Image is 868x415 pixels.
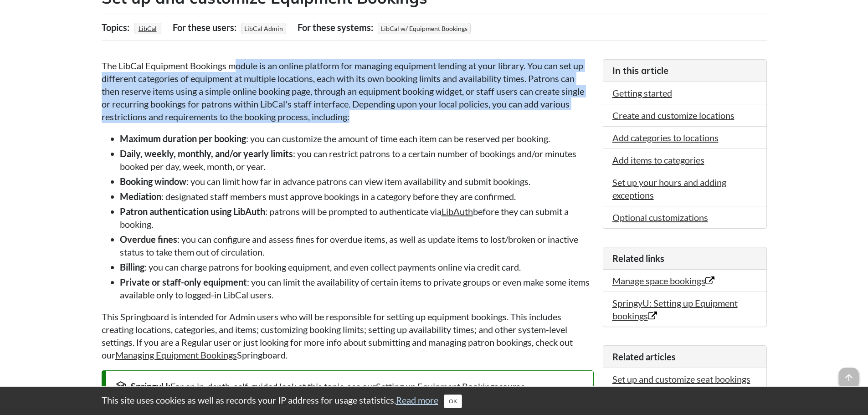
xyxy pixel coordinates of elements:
[120,132,594,145] li: : you can customize the amount of time each item can be reserved per booking.
[612,154,704,165] a: Add items to categories
[102,310,594,361] p: This Springboard is intended for Admin users who will be responsible for setting up equipment boo...
[120,175,594,188] li: : you can limit how far in advance patrons can view item availability and submit bookings.
[612,110,734,121] a: Create and customize locations
[378,23,471,34] span: LibCal w/ Equipment Bookings
[612,275,714,286] a: Manage space bookings
[120,261,144,272] strong: Billing
[131,381,170,392] strong: SpringyU:
[120,276,594,301] li: : you can limit the availability of certain items to private groups or even make some items avail...
[115,380,584,393] div: For an in-depth, self-guided look at this topic, see our course.
[120,206,265,217] strong: Patron authentication using LibAuth
[92,394,776,408] div: This site uses cookies as well as records your IP address for usage statistics.
[839,369,859,379] a: arrow_upward
[839,368,859,388] span: arrow_upward
[612,374,750,384] a: Set up and customize seat bookings
[241,23,286,34] span: LibCal Admin
[612,177,726,200] a: Set up your hours and adding exceptions
[612,87,672,98] a: Getting started
[612,132,719,143] a: Add categories to locations
[115,349,237,360] a: Managing Equipment Bookings
[120,234,177,245] strong: Overdue fines
[120,176,186,187] strong: Booking window
[120,133,246,144] strong: Maximum duration per booking
[120,233,594,258] li: : you can configure and assess fines for overdue items, as well as update items to lost/broken or...
[444,395,462,408] button: Close
[102,19,132,36] div: Topics:
[120,205,594,231] li: : patrons will be prompted to authenticate via before they can submit a booking.
[120,148,293,159] strong: Daily, weekly, monthly, and/or yearly limits
[115,380,126,391] span: school
[612,212,708,223] a: Optional customizations
[298,19,375,36] div: For these systems:
[376,381,498,392] a: Setting up Equipment Bookings
[612,64,757,77] h3: In this article
[120,277,247,287] strong: Private or staff-only equipment
[102,59,594,123] p: The LibCal Equipment Bookings module is an online platform for managing equipment lending at your...
[120,191,161,202] strong: Mediation
[120,190,594,203] li: : designated staff members must approve bookings in a category before they are confirmed.
[442,206,473,217] a: LibAuth
[612,297,738,321] a: SpringyU: Setting up Equipment bookings
[120,147,594,173] li: : you can restrict patrons to a certain number of bookings and/or minutes booked per day, week, m...
[137,22,158,35] a: LibCal
[173,19,239,36] div: For these users:
[396,395,438,405] a: Read more
[612,351,676,362] span: Related articles
[612,253,664,264] span: Related links
[120,261,594,273] li: : you can charge patrons for booking equipment, and even collect payments online via credit card.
